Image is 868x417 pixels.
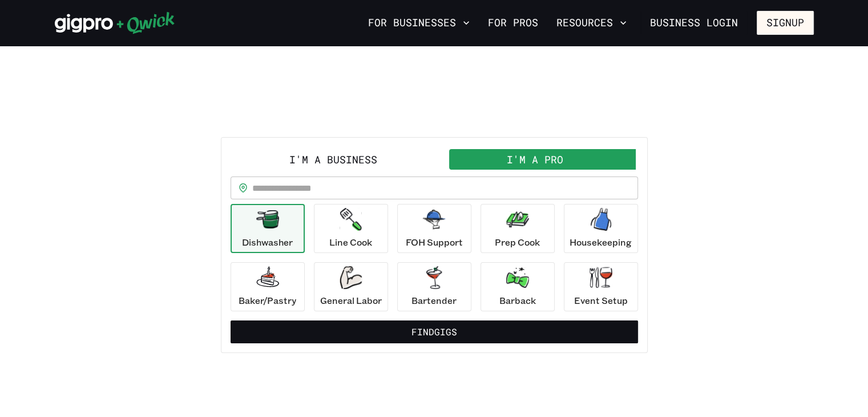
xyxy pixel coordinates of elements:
button: Prep Cook [481,204,555,253]
button: Line Cook [314,204,388,253]
button: Baker/Pastry [231,262,305,311]
p: Dishwasher [242,235,293,249]
p: Housekeeping [570,235,632,249]
a: Business Login [640,11,748,35]
button: Resources [552,13,631,33]
button: Bartender [397,262,471,311]
p: Bartender [411,294,457,307]
button: General Labor [314,262,388,311]
h2: PICK UP A SHIFT! [221,103,648,126]
button: I'm a Pro [434,149,636,170]
p: Prep Cook [495,235,540,249]
button: FindGigs [231,320,638,343]
p: General Labor [320,294,382,307]
button: FOH Support [397,204,471,253]
button: Event Setup [564,262,638,311]
button: I'm a Business [233,149,434,170]
p: Baker/Pastry [239,294,296,307]
button: Housekeeping [564,204,638,253]
button: For Businesses [364,13,474,33]
button: Signup [757,11,814,35]
p: FOH Support [406,235,463,249]
button: Dishwasher [231,204,305,253]
p: Event Setup [574,294,628,307]
p: Barback [499,294,536,307]
p: Line Cook [329,235,372,249]
button: Barback [481,262,555,311]
a: For Pros [483,13,543,33]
